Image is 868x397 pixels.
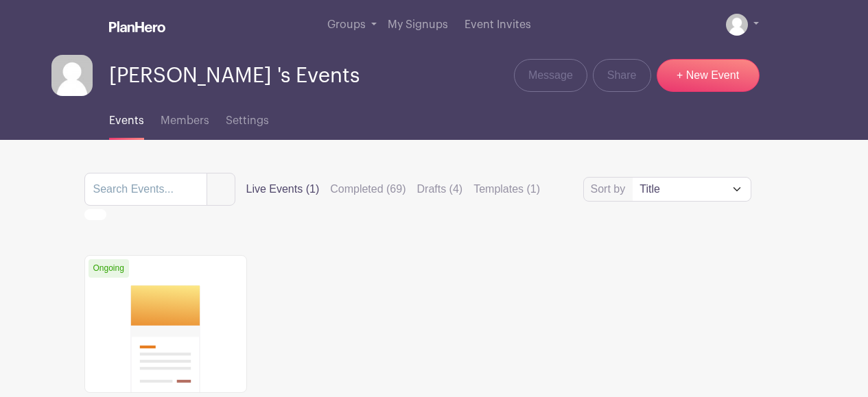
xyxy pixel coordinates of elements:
[388,19,448,30] span: My Signups
[226,96,269,140] a: Settings
[465,19,531,30] span: Event Invites
[514,59,587,92] a: Message
[607,67,637,84] span: Share
[109,115,144,126] span: Events
[327,19,366,30] span: Groups
[51,55,93,96] img: default-ce2991bfa6775e67f084385cd625a349d9dcbb7a52a09fb2fda1e96e2d18dcdb.png
[657,59,760,92] a: + New Event
[161,115,209,126] span: Members
[246,181,320,197] label: Live Events (1)
[593,59,651,92] a: Share
[161,96,209,140] a: Members
[528,67,573,84] span: Message
[330,181,406,197] label: Completed (69)
[109,96,144,140] a: Events
[246,181,541,197] div: filters
[84,173,207,206] input: Search Events...
[84,209,153,220] div: order and view
[591,181,630,197] label: Sort by
[417,181,463,197] label: Drafts (4)
[473,181,540,197] label: Templates (1)
[109,64,360,87] span: [PERSON_NAME] 's Events
[226,115,269,126] span: Settings
[726,14,748,36] img: default-ce2991bfa6775e67f084385cd625a349d9dcbb7a52a09fb2fda1e96e2d18dcdb.png
[109,21,165,32] img: logo_white-6c42ec7e38ccf1d336a20a19083b03d10ae64f83f12c07503d8b9e83406b4c7d.svg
